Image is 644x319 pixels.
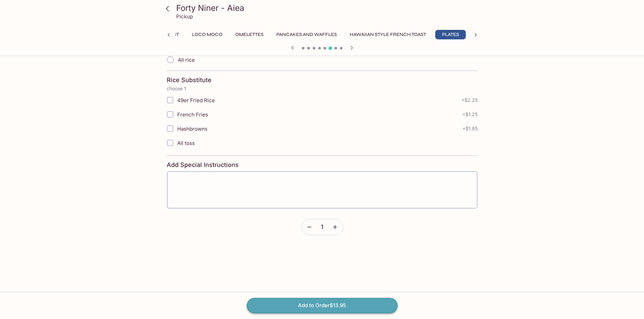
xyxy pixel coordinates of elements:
[321,223,323,231] span: 1
[177,126,207,132] span: Hashbrowns
[167,76,211,84] h4: Rice Substitute
[177,111,208,118] span: French Fries
[346,30,430,39] button: Hawaiian Style French Toast
[176,3,480,13] h3: Forty Niner - Aiea
[167,161,478,169] h4: Add Special Instructions
[177,97,215,104] span: 49er Fried Rice
[435,30,466,39] button: Plates
[178,57,195,63] span: All rice
[188,30,226,39] button: Loco Moco
[177,140,195,146] span: All toss
[462,112,478,117] span: + $1.25
[461,97,478,103] span: + $2.25
[273,30,341,39] button: Pancakes and Waffles
[247,298,398,313] button: Add to Order$13.95
[176,13,193,20] p: Pickup
[167,86,478,91] p: choose 1
[232,30,267,39] button: Omelettes
[462,126,478,131] span: + $1.85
